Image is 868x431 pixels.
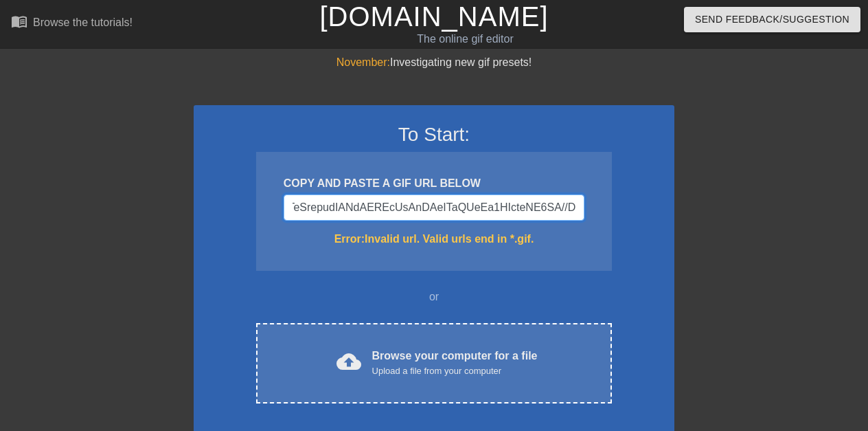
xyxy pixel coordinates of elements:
[11,13,27,30] span: menu_book
[11,13,133,34] a: Browse the tutorials!
[212,123,656,146] h3: To Start:
[695,11,849,28] span: Send Feedback/Suggestion
[194,54,674,71] div: Investigating new gif presets!
[319,1,548,32] a: [DOMAIN_NAME]
[336,349,361,374] span: cloud_upload
[372,364,538,378] div: Upload a file from your computer
[372,348,538,378] div: Browse your computer for a file
[284,175,584,192] div: COPY AND PASTE A GIF URL BELOW
[684,7,860,32] button: Send Feedback/Suggestion
[336,56,390,68] span: November:
[284,195,584,221] input: Username
[284,231,584,247] div: Error: Invalid url. Valid urls end in *.gif.
[33,16,133,28] div: Browse the tutorials!
[296,31,634,47] div: The online gif editor
[229,289,639,305] div: or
